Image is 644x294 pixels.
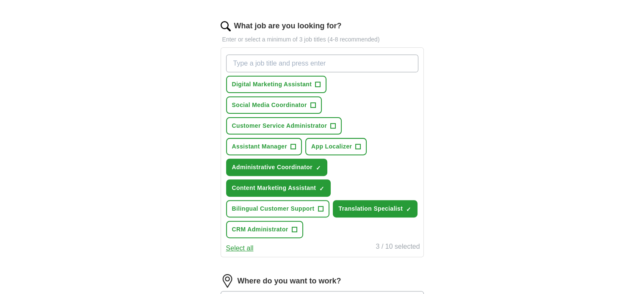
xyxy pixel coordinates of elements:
[226,55,418,72] input: Type a job title and press enter
[232,142,287,151] span: Assistant Manager
[226,138,302,155] button: Assistant Manager
[226,243,254,253] button: Select all
[406,206,411,213] span: ✓
[319,185,324,192] span: ✓
[311,142,352,151] span: App Localizer
[226,221,303,238] button: CRM Administrator
[226,76,327,93] button: Digital Marketing Assistant
[232,80,312,89] span: Digital Marketing Assistant
[221,274,234,288] img: location.png
[234,20,342,32] label: What job are you looking for?
[232,184,316,192] span: Content Marketing Assistant
[226,96,322,114] button: Social Media Coordinator
[238,275,341,287] label: Where do you want to work?
[226,117,342,135] button: Customer Service Administrator
[333,200,418,217] button: Translation Specialist✓
[221,21,231,31] img: search.png
[339,204,403,213] span: Translation Specialist
[232,121,327,130] span: Customer Service Administrator
[232,225,288,234] span: CRM Administrator
[226,200,329,217] button: Bilingual Customer Support
[232,101,307,110] span: Social Media Coordinator
[232,204,315,213] span: Bilingual Customer Support
[316,165,321,171] span: ✓
[226,159,327,176] button: Administrative Coordinator✓
[305,138,367,155] button: App Localizer
[226,179,331,197] button: Content Marketing Assistant✓
[232,163,312,172] span: Administrative Coordinator
[221,35,424,44] p: Enter or select a minimum of 3 job titles (4-8 recommended)
[376,242,420,253] div: 3 / 10 selected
